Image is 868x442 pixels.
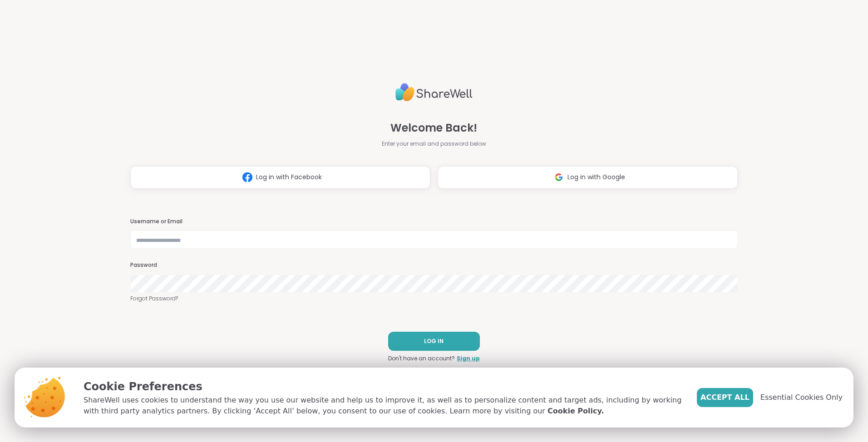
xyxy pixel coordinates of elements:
[697,388,753,407] button: Accept All
[388,354,455,363] span: Don't have an account?
[438,166,738,189] button: Log in with Google
[239,169,256,186] img: ShareWell Logomark
[390,120,477,136] span: Welcome Back!
[388,332,480,351] button: LOG IN
[382,140,486,148] span: Enter your email and password below
[84,378,682,395] p: Cookie Preferences
[457,354,480,363] a: Sign up
[130,295,738,303] a: Forgot Password?
[130,218,738,226] h3: Username or Email
[84,395,682,417] p: ShareWell uses cookies to understand the way you use our website and help us to improve it, as we...
[550,169,567,186] img: ShareWell Logomark
[760,392,843,403] span: Essential Cookies Only
[424,337,444,345] span: LOG IN
[700,392,750,403] span: Accept All
[567,172,625,182] span: Log in with Google
[256,172,322,182] span: Log in with Facebook
[130,261,738,269] h3: Password
[547,406,604,417] a: Cookie Policy.
[395,79,473,105] img: ShareWell Logo
[130,166,430,189] button: Log in with Facebook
